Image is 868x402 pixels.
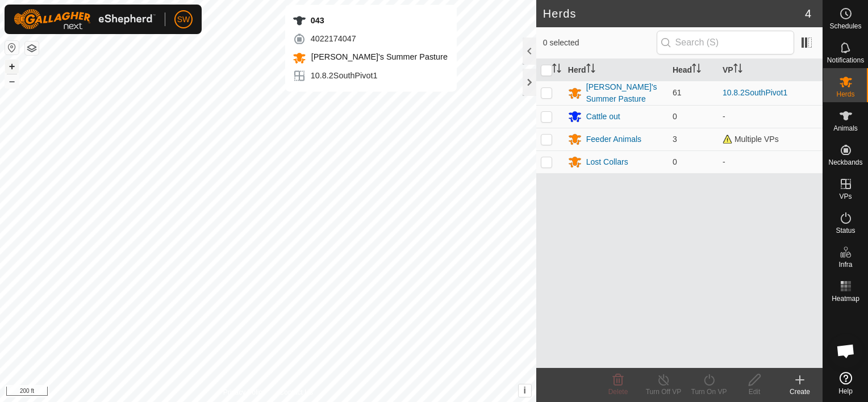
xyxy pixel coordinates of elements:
[805,5,811,22] span: 4
[838,388,853,395] span: Help
[723,135,779,144] span: Multiple VPs
[5,60,19,73] button: +
[543,7,805,20] h2: Herds
[641,387,686,397] div: Turn Off VP
[833,125,858,132] span: Animals
[293,32,448,45] div: 4022174047
[668,59,718,81] th: Head
[524,386,526,395] span: i
[673,135,677,144] span: 3
[686,387,732,397] div: Turn On VP
[586,111,620,123] div: Cattle out
[608,388,628,396] span: Delete
[838,261,852,268] span: Infra
[733,65,742,74] p-sorticon: Activate to sort
[25,41,39,55] button: Map Layers
[308,52,448,61] span: [PERSON_NAME]'s Summer Pasture
[586,156,628,168] div: Lost Collars
[5,41,19,55] button: Reset Map
[832,295,859,302] span: Heatmap
[279,387,313,397] a: Contact Us
[718,59,823,81] th: VP
[564,59,668,81] th: Herd
[586,65,595,74] p-sorticon: Activate to sort
[823,367,868,399] a: Help
[673,88,682,97] span: 61
[177,14,190,26] span: SW
[827,57,864,64] span: Notifications
[692,65,701,74] p-sorticon: Activate to sort
[293,69,448,83] div: 10.8.2SouthPivot1
[673,112,677,121] span: 0
[828,159,862,166] span: Neckbands
[718,105,823,128] td: -
[718,150,823,173] td: -
[223,387,266,397] a: Privacy Policy
[732,387,777,397] div: Edit
[836,227,855,234] span: Status
[777,387,823,397] div: Create
[586,133,641,145] div: Feeder Animals
[543,37,657,49] span: 0 selected
[293,14,448,27] div: 043
[839,193,852,200] span: VPs
[829,23,861,30] span: Schedules
[519,384,531,397] button: i
[14,9,156,30] img: Gallagher Logo
[673,157,677,166] span: 0
[5,74,19,88] button: –
[586,81,663,105] div: [PERSON_NAME]'s Summer Pasture
[657,31,794,55] input: Search (S)
[836,91,854,98] span: Herds
[552,65,561,74] p-sorticon: Activate to sort
[723,88,787,97] a: 10.8.2SouthPivot1
[829,334,863,368] div: Open chat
